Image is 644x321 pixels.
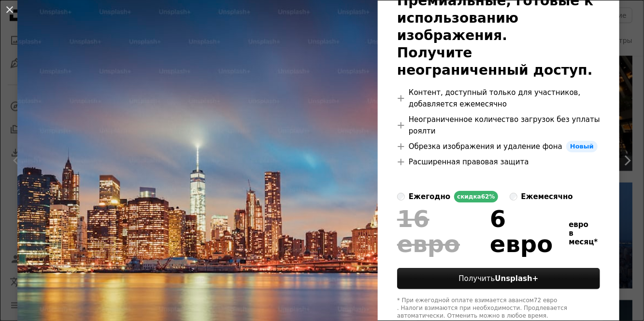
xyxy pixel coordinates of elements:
font: евро [569,220,588,229]
font: 62% [481,193,495,200]
font: Неограниченное количество загрузок без уплаты роялти [409,115,600,135]
font: Получите неограниченный доступ. [397,45,593,78]
font: Расширенная правовая защита [409,158,529,166]
font: Unsplash+ [495,274,539,283]
font: 72 евро [534,297,558,304]
font: . Налоги взимаются при необходимости. Продлевается автоматически. Отменить можно в любое время. [397,305,567,319]
font: ежегодно [409,192,450,201]
input: ежегодноскидка62% [397,193,405,201]
font: Контент, доступный только для участников, добавляется ежемесячно [409,88,580,108]
button: ПолучитьUnsplash+ [397,268,600,289]
font: Новый [570,143,594,150]
font: ежемесячно [521,192,573,201]
font: скидка [457,193,481,200]
font: в месяц [569,229,594,246]
font: Получить [458,274,495,283]
font: * При ежегодной оплате взимается авансом [397,297,534,304]
font: 16 евро [397,205,460,257]
input: ежемесячно [510,193,517,201]
font: Обрезка изображения и удаление фона [409,142,562,151]
font: 6 евро [490,205,553,257]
